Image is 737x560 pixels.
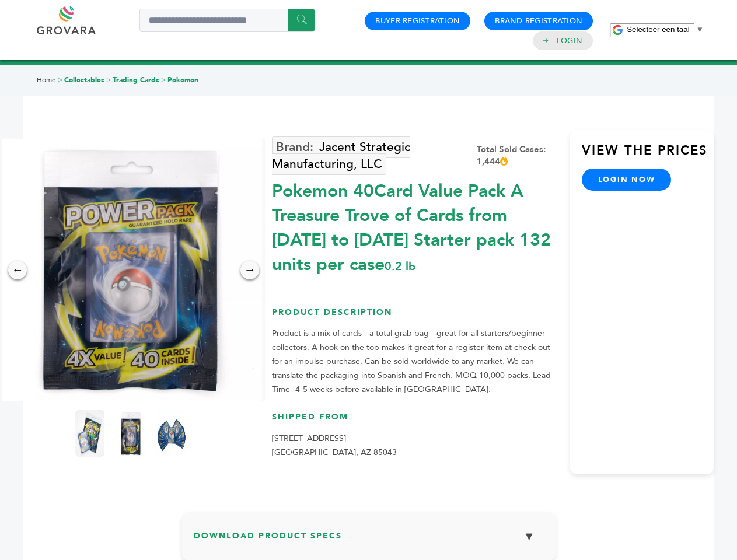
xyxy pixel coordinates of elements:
button: ▼ [515,524,544,549]
a: Home [37,75,56,85]
a: Pokemon [167,75,198,85]
h3: Download Product Specs [194,524,544,558]
a: Selecteer een taal​ [627,25,704,34]
img: Pokemon 40-Card Value Pack – A Treasure Trove of Cards from 1996 to 2024 - Starter pack! 132 unit... [157,410,186,457]
a: Jacent Strategic Manufacturing, LLC [272,136,410,175]
div: ← [8,261,27,279]
h3: Shipped From [272,411,558,432]
p: [STREET_ADDRESS] [GEOGRAPHIC_DATA], AZ 85043 [272,432,558,460]
span: 0.2 lb [385,258,415,274]
div: Pokemon 40Card Value Pack A Treasure Trove of Cards from [DATE] to [DATE] Starter pack 132 units ... [272,173,558,277]
span: > [106,75,111,85]
h3: View the Prices [582,142,714,169]
a: Login [557,36,582,46]
div: → [240,261,259,279]
h3: Product Description [272,307,558,327]
a: login now [582,169,672,191]
img: Pokemon 40-Card Value Pack – A Treasure Trove of Cards from 1996 to 2024 - Starter pack! 132 unit... [116,410,145,457]
span: > [161,75,166,85]
a: Brand Registration [495,16,582,26]
input: Search a product or brand... [139,9,315,32]
img: Pokemon 40-Card Value Pack – A Treasure Trove of Cards from 1996 to 2024 - Starter pack! 132 unit... [75,410,104,457]
a: Collectables [64,75,104,85]
p: Product is a mix of cards - a total grab bag - great for all starters/beginner collectors. A hook... [272,327,558,397]
span: > [58,75,62,85]
span: Selecteer een taal [627,25,689,34]
a: Buyer Registration [375,16,460,26]
span: ​ [693,25,693,34]
a: Trading Cards [113,75,159,85]
span: ▼ [696,25,704,34]
div: Total Sold Cases: 1,444 [477,143,558,168]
